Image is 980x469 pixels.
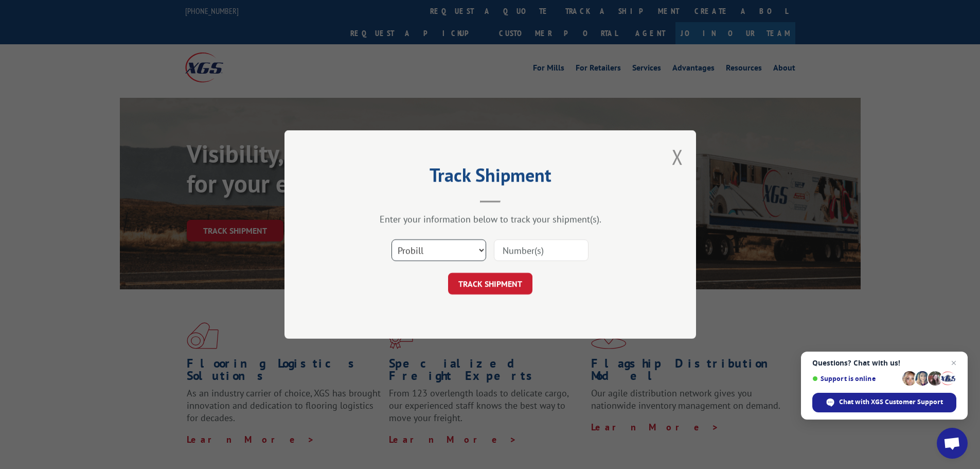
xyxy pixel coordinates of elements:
[948,357,960,369] span: Close chat
[336,213,645,225] div: Enter your information below to track your shipment(s).
[494,239,589,261] input: Number(s)
[448,273,532,294] button: TRACK SHIPMENT
[937,428,968,459] div: Open chat
[672,143,683,170] button: Close modal
[812,393,956,412] div: Chat with XGS Customer Support
[336,168,645,187] h2: Track Shipment
[812,375,899,383] span: Support is online
[812,359,956,367] span: Questions? Chat with us!
[839,397,943,407] span: Chat with XGS Customer Support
